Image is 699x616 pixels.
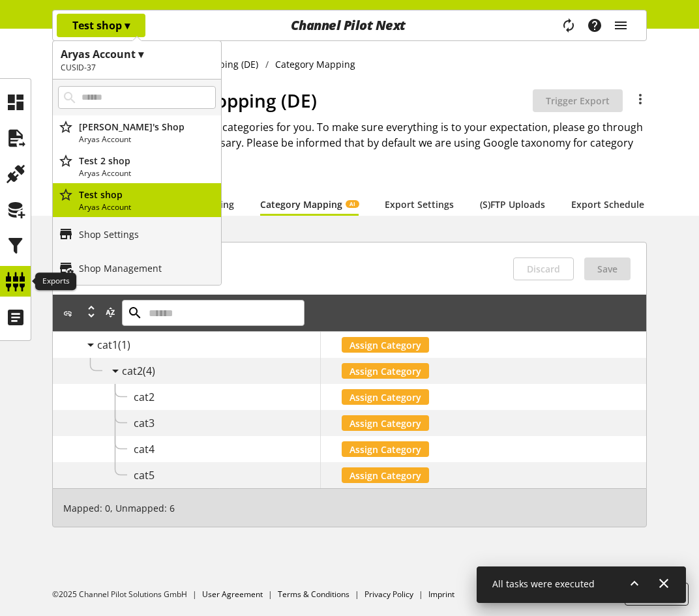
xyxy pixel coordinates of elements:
span: Trigger Export [546,94,610,108]
a: User Agreement [202,589,263,600]
p: Arya's Shop [79,120,216,134]
a: Privacy Policy [364,589,413,600]
button: Assign Category [342,363,429,379]
span: All tasks were executed [492,578,595,590]
span: (4) [143,364,155,378]
div: cat1 › cat2 › cat2 [134,389,320,405]
span: Assign Category [349,338,421,352]
p: Aryas Account [79,134,216,145]
a: Shop Settings [53,217,221,251]
div: cat1 › cat2 › cat5 [134,467,320,483]
button: Save [584,257,631,280]
span: Assign Category [349,364,421,378]
a: Terms & Conditions [278,589,349,600]
span: Save [597,262,617,276]
a: Export Settings [385,198,454,211]
button: Discard [513,257,574,280]
span: (1) [118,338,130,352]
span: cat2 [134,390,155,404]
span: ▾ [125,18,130,33]
p: Test 2 shop [79,154,216,168]
h2: CUSID-37 [61,62,213,74]
div: cat1 › cat2 › cat4 [134,441,320,457]
p: Aryas Account [79,168,216,179]
p: Shop Settings [79,227,139,241]
span: cat1 [97,338,118,352]
span: cat2 [122,364,143,378]
a: Shop Management [53,251,221,285]
h1: Google Shopping (DE) [128,87,533,114]
nav: main navigation [52,10,647,41]
a: Imprint [428,589,454,600]
button: Assign Category [342,389,429,405]
button: Assign Category [342,441,429,457]
div: cat1 › cat2 › cat3 [134,415,320,431]
span: cat5 [134,468,155,482]
button: Trigger Export [533,89,623,112]
span: cat3 [134,416,155,430]
h2: Our AI has already mapped all categories for you. To make sure everything is to your expectation,... [72,119,647,166]
a: Category MappingAI [260,198,359,211]
span: Assign Category [349,469,421,482]
span: Assign Category [349,443,421,456]
span: cat4 [134,442,155,456]
div: cat1 [97,337,320,353]
h1: Aryas Account ▾ [61,46,213,62]
span: Assign Category [349,417,421,430]
span: AI [349,200,355,208]
div: Mapped: 0, Unmapped: 6 [52,488,647,527]
p: Test shop [72,18,130,33]
p: Aryas Account [79,201,216,213]
span: Assign Category [349,390,421,404]
div: Exports [35,272,76,291]
a: (S)FTP Uploads [480,198,545,211]
p: Shop Management [79,261,162,275]
button: Assign Category [342,415,429,431]
button: Assign Category [342,467,429,483]
p: Test shop [79,188,216,201]
li: ©2025 Channel Pilot Solutions GmbH [52,589,202,600]
button: Assign Category [342,337,429,353]
span: Discard [527,262,560,276]
div: cat1 › cat2 [122,363,320,379]
a: Export Schedule [571,198,644,211]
